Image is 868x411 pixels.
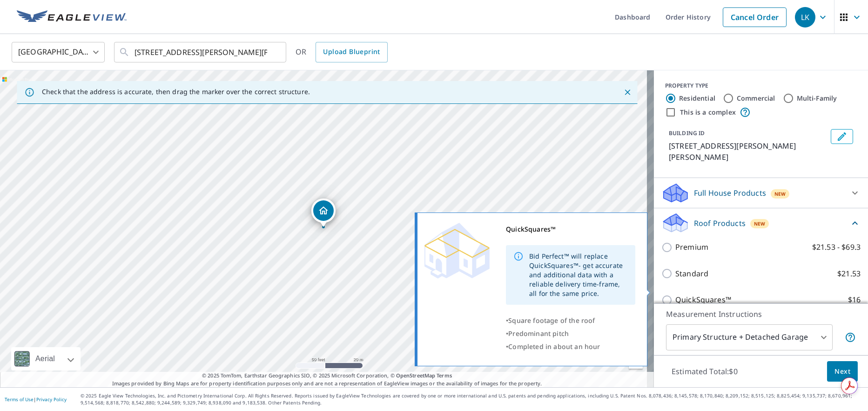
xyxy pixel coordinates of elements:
[508,316,595,325] span: Square footage of the roof
[12,39,105,65] div: [GEOGRAPHIC_DATA]
[323,46,380,58] span: Upload Blueprint
[679,94,715,103] label: Residential
[661,182,861,204] div: Full House ProductsNew
[797,94,837,103] label: Multi-Family
[666,324,833,350] div: Primary Structure + Detached Garage
[664,361,745,382] p: Estimated Total: $0
[396,372,435,379] a: OpenStreetMap
[81,392,863,406] p: © 2025 Eagle View Technologies, Inc. and Pictometry International Corp. All Rights Reserved. Repo...
[774,190,786,198] span: New
[680,108,736,117] label: This is a complex
[5,397,67,402] p: |
[296,42,388,62] div: OR
[202,372,452,380] span: © 2025 TomTom, Earthstar Geographics SIO, © 2025 Microsoft Corporation, ©
[424,223,490,279] img: Premium
[437,372,452,379] a: Terms
[316,42,387,62] a: Upload Blueprint
[834,366,850,377] span: Next
[723,7,787,27] a: Cancel Order
[754,220,766,227] span: New
[508,329,569,338] span: Predominant pitch
[812,241,861,253] p: $21.53 - $69.3
[669,129,705,137] p: BUILDING ID
[508,342,600,351] span: Completed in about an hour
[837,268,861,280] p: $21.53
[675,268,708,280] p: Standard
[848,294,861,306] p: $16
[33,347,58,370] div: Aerial
[506,340,635,353] div: •
[675,294,731,306] p: QuickSquares™
[845,332,856,343] span: Your report will include the primary structure and a detached garage if one exists.
[11,347,81,370] div: Aerial
[795,7,815,27] div: LK
[506,314,635,327] div: •
[694,218,746,229] p: Roof Products
[666,308,856,320] p: Measurement Instructions
[36,396,67,403] a: Privacy Policy
[17,10,127,24] img: EV Logo
[529,248,628,302] div: Bid Perfect™ will replace QuickSquares™- get accurate and additional data with a reliable deliver...
[311,199,336,227] div: Dropped pin, building 1, Residential property, 510 S Smith Dr Anna, TX 75409
[506,223,635,236] div: QuickSquares™
[621,86,633,98] button: Close
[675,241,708,253] p: Premium
[5,396,34,403] a: Terms of Use
[831,129,853,144] button: Edit building 1
[669,140,827,163] p: [STREET_ADDRESS][PERSON_NAME][PERSON_NAME]
[506,327,635,340] div: •
[661,212,861,234] div: Roof ProductsNew
[694,187,766,199] p: Full House Products
[737,94,775,103] label: Commercial
[827,361,858,382] button: Next
[665,82,857,90] div: PROPERTY TYPE
[42,88,310,96] p: Check that the address is accurate, then drag the marker over the correct structure.
[135,39,267,65] input: Search by address or latitude-longitude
